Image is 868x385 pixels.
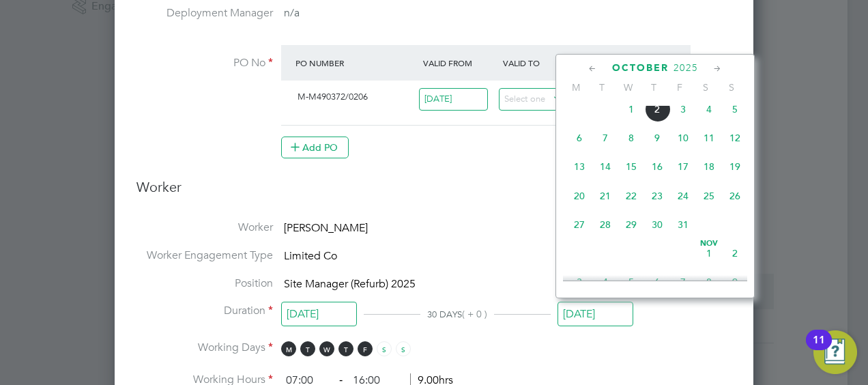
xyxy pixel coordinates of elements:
[644,96,670,122] span: 2
[281,137,349,158] button: Add PO
[566,212,592,238] span: 27
[284,6,300,20] span: n/a
[644,154,670,180] span: 16
[696,125,722,151] span: 11
[674,62,698,74] span: 2025
[696,183,722,209] span: 25
[589,81,615,94] span: T
[696,240,722,247] span: Nov
[579,51,659,75] div: Expiry
[284,221,368,235] span: [PERSON_NAME]
[281,341,296,356] span: M
[298,91,368,102] span: M-M490372/0206
[566,183,592,209] span: 20
[419,88,488,111] input: Select one
[136,248,273,263] label: Worker Engagement Type
[693,81,719,94] span: S
[644,125,670,151] span: 9
[319,341,334,356] span: W
[670,212,696,238] span: 31
[358,341,373,356] span: F
[670,96,696,122] span: 3
[696,269,722,295] span: 8
[615,81,641,94] span: W
[136,341,273,355] label: Working Days
[644,183,670,209] span: 23
[427,309,462,320] span: 30 DAYS
[696,154,722,180] span: 18
[136,276,273,291] label: Position
[644,212,670,238] span: 30
[300,341,315,356] span: T
[592,154,618,180] span: 14
[722,96,748,122] span: 5
[420,51,500,75] div: Valid From
[592,269,618,295] span: 4
[592,125,618,151] span: 7
[592,212,618,238] span: 28
[558,302,633,327] input: Select one
[618,183,644,209] span: 22
[618,212,644,238] span: 29
[136,6,273,20] label: Deployment Manager
[377,341,392,356] span: S
[696,96,722,122] span: 4
[696,240,722,266] span: 1
[136,304,273,318] label: Duration
[644,269,670,295] span: 6
[618,96,644,122] span: 1
[500,51,579,75] div: Valid To
[612,62,669,74] span: October
[566,154,592,180] span: 13
[284,277,416,291] span: Site Manager (Refurb) 2025
[670,183,696,209] span: 24
[722,240,748,266] span: 2
[284,249,337,263] span: Limited Co
[670,125,696,151] span: 10
[563,81,589,94] span: M
[722,269,748,295] span: 9
[136,220,273,235] label: Worker
[566,125,592,151] span: 6
[670,154,696,180] span: 17
[618,154,644,180] span: 15
[136,178,732,207] h3: Worker
[722,183,748,209] span: 26
[813,330,857,374] button: Open Resource Center, 11 new notifications
[136,56,273,70] label: PO No
[462,308,487,320] span: ( + 0 )
[618,125,644,151] span: 8
[618,269,644,295] span: 5
[281,302,357,327] input: Select one
[667,81,693,94] span: F
[566,269,592,295] span: 3
[338,341,353,356] span: T
[813,340,825,358] div: 11
[499,88,568,111] input: Select one
[641,81,667,94] span: T
[719,81,744,94] span: S
[396,341,411,356] span: S
[670,269,696,295] span: 7
[722,125,748,151] span: 12
[592,183,618,209] span: 21
[292,51,420,75] div: PO Number
[722,154,748,180] span: 19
